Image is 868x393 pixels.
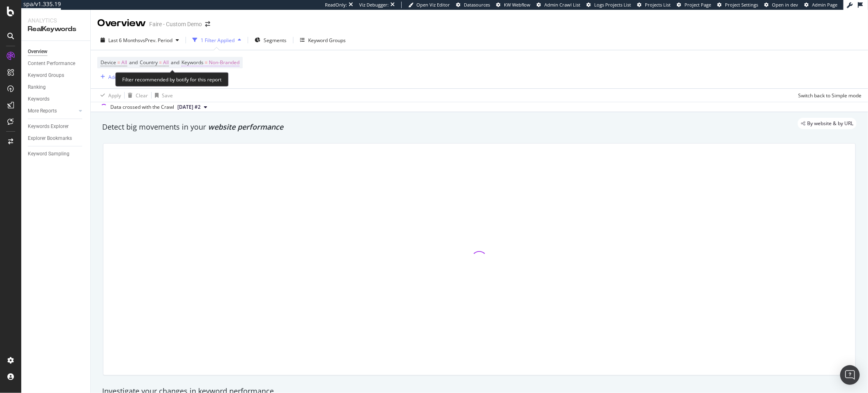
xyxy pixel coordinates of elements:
span: Projects List [645,2,671,8]
span: Non-Branded [209,57,239,68]
div: legacy label [798,118,857,129]
span: Datasources [464,2,490,8]
span: Project Settings [725,2,758,8]
span: and [129,59,138,66]
span: Open Viz Editor [416,2,450,8]
div: Faire - Custom Demo [149,20,202,28]
a: Logs Projects List [586,2,631,8]
button: Keyword Groups [297,34,349,47]
span: All [121,57,127,68]
div: Save [162,92,173,99]
div: Explorer Bookmarks [28,134,72,143]
div: arrow-right-arrow-left [205,21,210,27]
div: More Reports [28,107,57,115]
span: Admin Crawl List [544,2,580,8]
div: Add Filter [108,74,130,81]
a: Admin Crawl List [537,2,580,8]
a: Open in dev [764,2,798,8]
a: Open Viz Editor [408,2,450,8]
span: Segments [264,37,286,44]
button: 1 Filter Applied [189,34,244,47]
div: ReadOnly: [325,2,347,8]
span: Country [140,59,158,66]
a: Keyword Groups [28,71,85,80]
span: Open in dev [772,2,798,8]
a: Project Page [677,2,711,8]
span: Admin Page [812,2,837,8]
span: = [205,59,208,66]
span: Keywords [181,59,204,66]
a: Project Settings [717,2,758,8]
div: Ranking [28,83,46,92]
button: Apply [97,89,121,102]
button: Switch back to Simple mode [795,89,861,102]
div: Keyword Groups [28,71,64,80]
span: = [117,59,120,66]
a: Datasources [456,2,490,8]
span: Logs Projects List [594,2,631,8]
a: Ranking [28,83,85,92]
span: KW Webflow [504,2,530,8]
div: Clear [136,92,148,99]
a: Keywords [28,95,85,103]
button: Clear [125,89,148,102]
a: Keywords Explorer [28,122,85,131]
div: Keywords [28,95,49,103]
a: Overview [28,47,85,56]
button: Add Filter [97,72,130,82]
div: Viz Debugger: [359,2,389,8]
div: 1 Filter Applied [201,37,235,44]
div: Filter recommended by botify for this report [115,72,228,87]
div: Open Intercom Messenger [840,365,860,385]
div: Keywords Explorer [28,122,69,131]
a: Content Performance [28,59,85,68]
a: Admin Page [804,2,837,8]
a: Projects List [637,2,671,8]
div: RealKeywords [28,25,84,34]
span: Device [101,59,116,66]
div: Switch back to Simple mode [798,92,861,99]
a: More Reports [28,107,76,115]
span: and [171,59,179,66]
span: Last 6 Months [108,37,140,44]
div: Content Performance [28,59,75,68]
div: Keyword Groups [308,37,346,44]
span: = [159,59,162,66]
div: Analytics [28,16,84,25]
span: Project Page [685,2,711,8]
div: Overview [28,47,47,56]
div: Apply [108,92,121,99]
span: All [163,57,169,68]
span: By website & by URL [807,121,853,126]
button: [DATE] #2 [174,102,210,112]
span: vs Prev. Period [140,37,172,44]
a: KW Webflow [496,2,530,8]
div: Overview [97,16,146,30]
button: Segments [251,34,290,47]
div: Data crossed with the Crawl [110,103,174,111]
div: Keyword Sampling [28,150,69,158]
a: Keyword Sampling [28,150,85,158]
a: Explorer Bookmarks [28,134,85,143]
button: Save [152,89,173,102]
span: 2025 Aug. 4th #2 [177,103,201,111]
button: Last 6 MonthsvsPrev. Period [97,34,182,47]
